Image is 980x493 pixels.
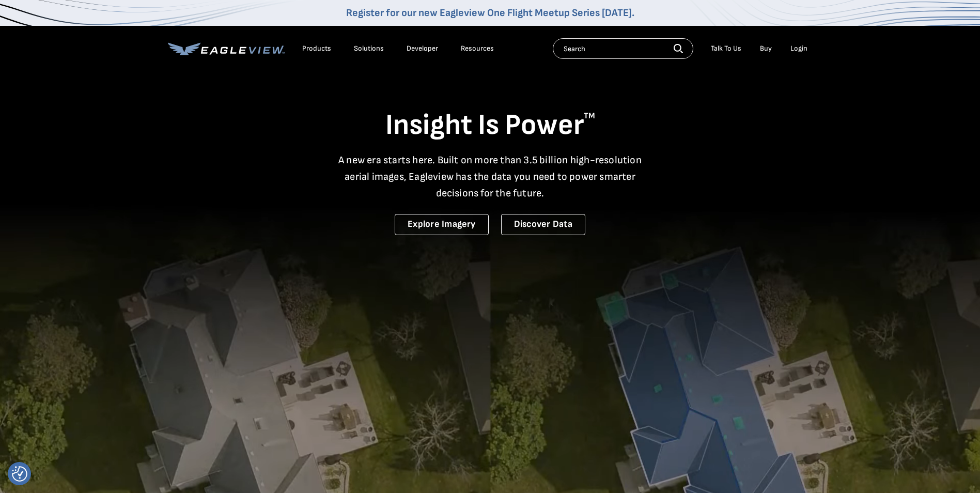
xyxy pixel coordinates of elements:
div: Talk To Us [711,44,741,53]
sup: TM [584,111,595,121]
a: Explore Imagery [395,214,489,235]
a: Buy [760,44,772,53]
div: Login [790,44,807,53]
p: A new era starts here. Built on more than 3.5 billion high-resolution aerial images, Eagleview ha... [332,152,648,202]
button: Consent Preferences [12,466,27,482]
img: Revisit consent button [12,466,27,482]
div: Resources [461,44,494,53]
a: Discover Data [501,214,585,235]
input: Search [553,38,693,59]
a: Register for our new Eagleview One Flight Meetup Series [DATE]. [346,7,634,19]
div: Products [302,44,331,53]
h1: Insight Is Power [168,107,813,144]
div: Solutions [354,44,384,53]
a: Developer [407,44,438,53]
